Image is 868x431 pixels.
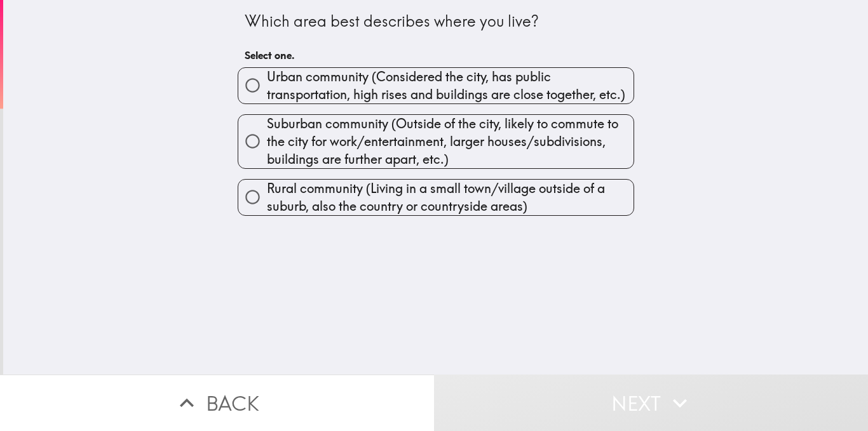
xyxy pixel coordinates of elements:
[238,68,634,103] button: Urban community (Considered the city, has public transportation, high rises and buildings are clo...
[434,375,868,431] button: Next
[267,115,634,168] span: Suburban community (Outside of the city, likely to commute to the city for work/entertainment, la...
[267,68,634,103] span: Urban community (Considered the city, has public transportation, high rises and buildings are clo...
[267,180,634,215] span: Rural community (Living in a small town/village outside of a suburb, also the country or countrys...
[245,48,627,62] h6: Select one.
[238,180,634,215] button: Rural community (Living in a small town/village outside of a suburb, also the country or countrys...
[245,11,627,32] div: Which area best describes where you live?
[238,115,634,168] button: Suburban community (Outside of the city, likely to commute to the city for work/entertainment, la...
